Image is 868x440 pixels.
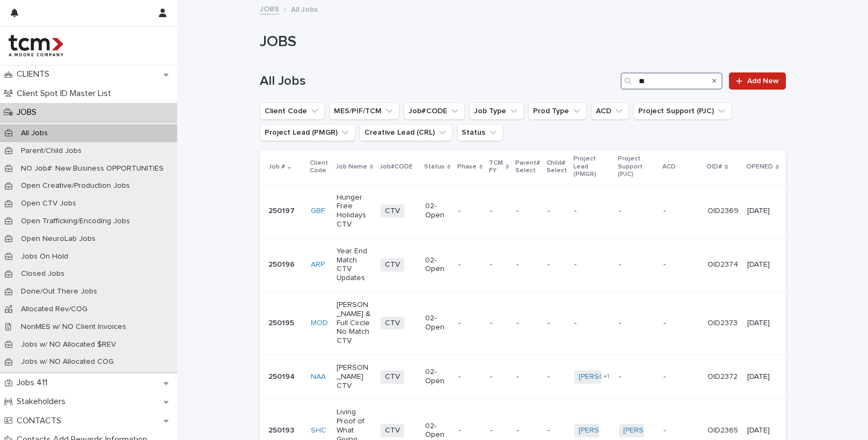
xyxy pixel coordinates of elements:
[12,378,56,388] p: Jobs 411
[574,260,610,269] p: -
[260,238,835,291] tr: 250196ARP Year End Match CTV UpdatesCTV02-Open-------OID2374[DATE]-
[404,102,465,120] button: Job#CODE
[260,354,835,399] tr: 250194NAA [PERSON_NAME] CTVCTV02-Open----[PERSON_NAME]-TCM +1--OID2372[DATE]-
[329,102,399,120] button: MES/PIF/TCM
[425,422,450,440] p: 02-Open
[663,372,699,382] p: -
[425,256,450,274] p: 02-Open
[490,260,508,269] p: -
[457,124,503,141] button: Status
[12,357,122,366] p: Jobs w/ NO Allocated COG
[12,269,73,278] p: Closed Jobs
[746,161,773,173] p: OPENED
[12,146,90,156] p: Parent/Child Jobs
[337,193,373,229] p: Hunger Free Holidays CTV
[663,260,699,269] p: -
[621,72,723,90] input: Search
[291,3,318,14] p: All Jobs
[548,372,566,382] p: -
[310,157,329,177] p: Client Code
[424,161,444,173] p: Status
[360,124,453,141] button: Creative Lead (CRL)
[12,107,45,118] p: JOBS
[337,300,373,346] p: [PERSON_NAME] & Full Circle No Match CTV
[268,372,302,382] p: 250194
[603,373,609,380] span: + 1
[381,204,404,218] span: CTV
[579,426,655,435] a: [PERSON_NAME]-TCM
[381,424,404,437] span: CTV
[633,102,732,120] button: Project Support (PJC)
[12,181,138,190] p: Open Creative/Production Jobs
[729,72,785,90] a: Add New
[574,207,610,216] p: -
[747,77,779,85] span: Add New
[425,202,450,220] p: 02-Open
[425,368,450,386] p: 02-Open
[528,102,587,120] button: Prod Type
[619,372,655,382] p: -
[12,234,104,244] p: Open NeuroLab Jobs
[260,33,786,52] h1: JOBS
[457,161,477,173] p: Phase
[662,161,676,173] p: ACD
[663,426,699,435] p: -
[335,161,367,173] p: Job Name
[458,260,482,269] p: -
[311,426,326,435] a: SHC
[489,157,503,177] p: TCM FY
[260,102,325,120] button: Client Code
[747,260,778,269] p: [DATE]
[311,372,326,382] a: NAA
[260,184,835,238] tr: 250197GBF Hunger Free Holidays CTVCTV02-Open-------OID2369[DATE]-
[619,207,655,216] p: -
[747,319,778,328] p: [DATE]
[425,314,450,332] p: 02-Open
[619,260,655,269] p: -
[548,319,566,328] p: -
[516,372,539,382] p: -
[516,426,539,435] p: -
[458,319,482,328] p: -
[458,426,482,435] p: -
[591,102,629,120] button: ACD
[747,372,778,382] p: [DATE]
[260,291,835,354] tr: 250195MOD [PERSON_NAME] & Full Circle No Match CTVCTV02-Open-------OID2373[DATE]-
[490,319,508,328] p: -
[268,260,302,269] p: 250196
[516,207,539,216] p: -
[546,157,567,177] p: Child# Select
[12,164,172,173] p: NO Job#: New Business OPPORTUNITIES
[707,426,739,435] p: OID2365
[12,69,58,79] p: CLIENTS
[747,426,778,435] p: [DATE]
[381,258,404,272] span: CTV
[380,161,413,173] p: Job#CODE
[747,207,778,216] p: [DATE]
[490,207,508,216] p: -
[516,319,539,328] p: -
[548,207,566,216] p: -
[663,319,699,328] p: -
[707,260,739,269] p: OID2374
[12,397,74,407] p: Stakeholders
[9,35,63,56] img: 4hMmSqQkux38exxPVZHQ
[548,426,566,435] p: -
[469,102,524,120] button: Job Type
[12,416,70,426] p: CONTACTS
[516,260,539,269] p: -
[12,217,138,226] p: Open Trafficking/Encoding Jobs
[573,153,611,180] p: Project Lead (PMGR)
[548,260,566,269] p: -
[663,207,699,216] p: -
[515,157,540,177] p: Parent# Select
[490,426,508,435] p: -
[311,260,325,269] a: ARP
[260,124,355,141] button: Project Lead (PMGR)
[268,319,302,328] p: 250195
[574,319,610,328] p: -
[458,207,482,216] p: -
[12,252,77,261] p: Jobs On Hold
[337,247,373,283] p: Year End Match CTV Updates
[707,207,739,216] p: OID2369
